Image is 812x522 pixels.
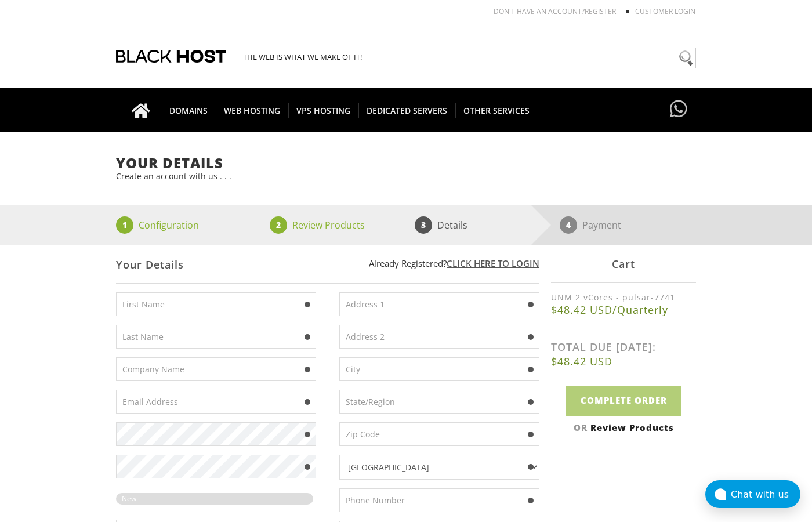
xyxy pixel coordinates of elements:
[339,292,539,316] input: Address 1
[288,88,359,132] a: VPS HOSTING
[705,480,800,508] button: Chat with us
[116,258,539,269] p: Already Registered?
[116,357,316,381] input: Company Name
[358,88,456,132] a: DEDICATED SERVERS
[116,390,316,414] input: Email Address
[339,488,539,512] input: Phone Number
[116,155,696,171] h1: Your Details
[447,258,539,269] a: Click here to login
[551,354,696,368] b: $48.42 USD
[339,390,539,414] input: State/Region
[116,216,133,234] span: 1
[116,325,316,349] input: Last Name
[339,422,539,446] input: Zip Code
[731,489,800,500] div: Chat with us
[565,386,681,415] input: Complete Order
[551,303,696,317] b: $48.42 USD/Quarterly
[563,48,696,68] input: Need help?
[551,340,696,354] label: TOTAL DUE [DATE]:
[476,6,616,16] li: Don't have an account?
[455,88,538,132] a: OTHER SERVICES
[139,216,199,234] p: Configuration
[237,52,362,62] span: The Web is what we make of it!
[161,103,216,118] span: DOMAINS
[667,88,690,131] a: Have questions?
[590,422,674,433] a: Review Products
[116,171,696,182] p: Create an account with us . . .
[551,292,696,303] label: UNM 2 vCores - pulsar-7741
[292,216,365,234] p: Review Products
[216,88,289,132] a: WEB HOSTING
[551,245,696,283] div: Cart
[339,357,539,381] input: City
[120,88,162,132] a: Go to homepage
[551,422,696,433] div: OR
[358,103,456,118] span: DEDICATED SERVERS
[339,325,539,349] input: Address 2
[437,216,467,234] p: Details
[116,246,539,284] div: Your Details
[216,103,289,118] span: WEB HOSTING
[560,216,577,234] span: 4
[585,6,616,16] a: REGISTER
[288,103,359,118] span: VPS HOSTING
[116,292,316,316] input: First Name
[161,88,216,132] a: DOMAINS
[582,216,621,234] p: Payment
[415,216,432,234] span: 3
[455,103,538,118] span: OTHER SERVICES
[270,216,287,234] span: 2
[635,6,695,16] a: Customer Login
